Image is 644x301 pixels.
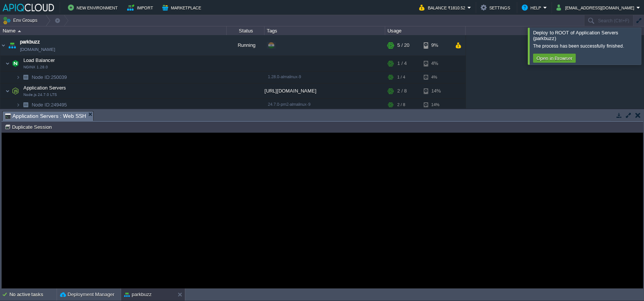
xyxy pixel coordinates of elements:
div: Running [227,35,264,56]
span: Node.js 24.7.0 LTS [23,93,57,97]
button: Settings [481,3,512,12]
button: New Environment [68,3,120,12]
img: AMDAwAAAACH5BAEAAAAALAAAAAABAAEAAAICRAEAOw== [18,30,21,32]
span: Deploy to ROOT of Application Servers (parkbuzz) [533,30,618,41]
button: Balance ₹1810.52 [419,3,467,12]
div: 14% [424,83,448,99]
img: AMDAwAAAACH5BAEAAAAALAAAAAABAAEAAAICRAEAOw== [7,35,17,56]
span: Application Servers [23,85,67,91]
img: AMDAwAAAACH5BAEAAAAALAAAAAABAAEAAAICRAEAOw== [20,99,31,111]
div: 1 / 4 [397,56,407,71]
a: [DOMAIN_NAME] [20,46,55,53]
img: AMDAwAAAACH5BAEAAAAALAAAAAABAAEAAAICRAEAOw== [5,83,10,99]
a: Node ID:249495 [31,102,68,108]
button: parkbuzz [124,291,152,298]
span: Load Balancer [23,57,56,63]
div: Name [1,26,226,35]
span: Node ID: [32,74,51,80]
div: 2 / 8 [397,99,405,111]
span: 24.7.0-pm2-almalinux-9 [268,102,310,107]
div: [URL][DOMAIN_NAME] [264,83,385,99]
div: Tags [265,26,385,35]
img: AMDAwAAAACH5BAEAAAAALAAAAAABAAEAAAICRAEAOw== [10,83,21,99]
div: Usage [386,26,465,35]
div: 9% [424,35,448,56]
a: Application ServersNode.js 24.7.0 LTS [23,85,67,91]
span: Application Servers : Web SSH [5,111,86,121]
button: Marketplace [162,3,203,12]
a: Load BalancerNGINX 1.28.0 [23,57,56,63]
img: AMDAwAAAACH5BAEAAAAALAAAAAABAAEAAAICRAEAOw== [0,35,6,56]
span: 249495 [31,102,68,108]
button: [EMAIL_ADDRESS][DOMAIN_NAME] [556,3,636,12]
a: Node ID:250039 [31,74,68,80]
img: AMDAwAAAACH5BAEAAAAALAAAAAABAAEAAAICRAEAOw== [5,56,10,71]
div: Status [227,26,264,35]
div: 1 / 4 [397,71,405,83]
div: 14% [424,99,448,111]
img: AMDAwAAAACH5BAEAAAAALAAAAAABAAEAAAICRAEAOw== [16,71,20,83]
div: The process has been successfully finished. [533,43,639,49]
span: Node ID: [32,102,51,108]
img: AMDAwAAAACH5BAEAAAAALAAAAAABAAEAAAICRAEAOw== [16,99,20,111]
button: Deployment Manager [60,291,114,298]
button: Help [522,3,543,12]
button: Open in Browser [534,55,575,62]
span: 250039 [31,74,68,80]
iframe: chat widget [612,271,636,293]
div: 5 / 20 [397,35,409,56]
span: 1.28.0-almalinux-9 [268,74,301,79]
div: No active tasks [9,289,57,301]
button: Import [127,3,155,12]
a: parkbuzz [20,38,40,46]
img: APIQCloud [3,4,54,11]
div: 4% [424,56,448,71]
div: 4% [424,71,448,83]
div: 2 / 8 [397,83,407,99]
img: AMDAwAAAACH5BAEAAAAALAAAAAABAAEAAAICRAEAOw== [10,56,21,71]
img: AMDAwAAAACH5BAEAAAAALAAAAAABAAEAAAICRAEAOw== [20,71,31,83]
button: Env Groups [3,15,40,26]
button: Duplicate Session [5,123,54,130]
span: NGINX 1.28.0 [23,65,48,69]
